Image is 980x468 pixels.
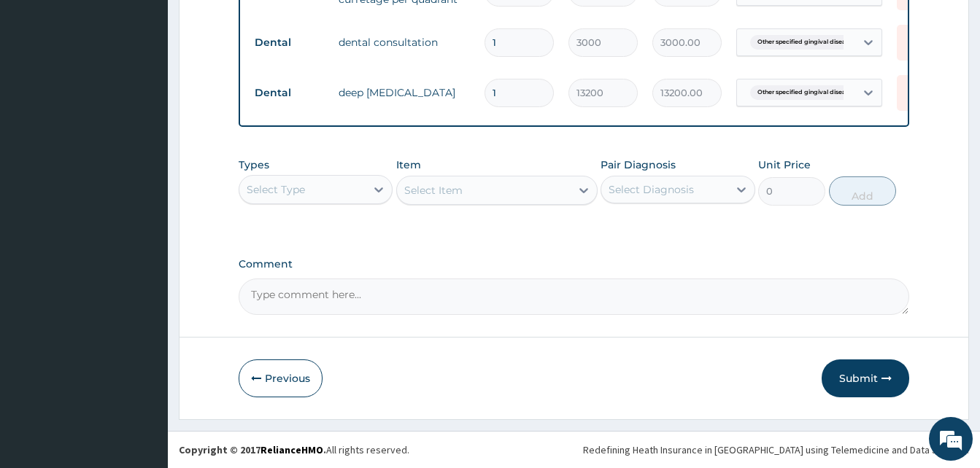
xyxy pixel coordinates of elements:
[601,157,676,172] label: Pair Diagnosis
[261,443,323,456] a: RelianceHMO
[239,159,269,171] label: Types
[239,7,274,42] div: Minimize live chat window
[239,258,909,270] label: Comment
[758,157,811,172] label: Unit Price
[76,82,245,101] div: Chat with us now
[247,79,331,106] td: Dental
[247,29,331,56] td: Dental
[331,78,477,107] td: deep [MEDICAL_DATA]
[168,431,980,468] footer: All rights reserved.
[27,73,59,109] img: d_794563401_company_1708531726252_794563401
[609,182,694,197] div: Select Diagnosis
[583,442,969,457] div: Redefining Heath Insurance in [GEOGRAPHIC_DATA] using Telemedicine and Data Science!
[7,313,278,364] textarea: Type your message and hit 'Enter'
[822,359,909,397] button: Submit
[85,141,201,288] span: We're online!
[750,85,857,100] span: Other specified gingival disea...
[179,443,326,456] strong: Copyright © 2017 .
[829,176,896,206] button: Add
[239,359,323,397] button: Previous
[247,182,305,197] div: Select Type
[331,28,477,57] td: dental consultation
[396,157,421,172] label: Item
[750,35,857,50] span: Other specified gingival disea...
